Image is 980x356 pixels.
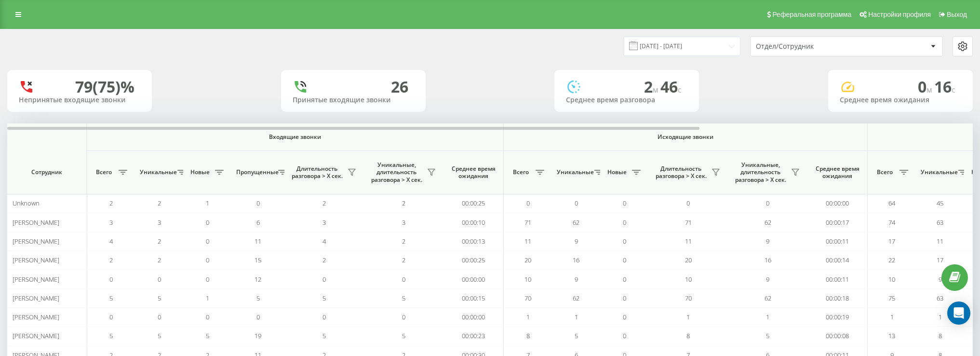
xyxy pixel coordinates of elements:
[158,331,161,340] span: 5
[766,237,769,246] span: 9
[685,218,692,227] span: 71
[623,199,626,207] span: 0
[890,313,894,321] span: 1
[112,133,478,141] span: Входящие звонки
[256,199,260,207] span: 0
[255,256,261,264] span: 15
[644,76,660,97] span: 2
[766,313,769,321] span: 1
[765,256,771,264] span: 16
[289,165,345,180] span: Длительность разговора > Х сек.
[206,331,209,340] span: 5
[888,218,895,227] span: 74
[573,256,579,264] span: 16
[256,218,260,227] span: 6
[939,275,942,284] span: 9
[206,218,209,227] span: 0
[573,218,579,227] span: 62
[939,313,942,321] span: 1
[402,218,405,227] span: 3
[685,275,692,284] span: 10
[524,256,531,264] span: 20
[402,275,405,284] span: 0
[109,294,113,302] span: 5
[921,168,955,176] span: Уникальные
[256,313,260,321] span: 0
[807,194,868,213] td: 00:00:00
[322,199,326,207] span: 2
[322,331,326,340] span: 5
[369,161,424,184] span: Уникальные, длительность разговора > Х сек.
[158,237,161,246] span: 2
[109,237,113,246] span: 4
[526,199,530,207] span: 0
[206,275,209,284] span: 0
[158,294,161,302] span: 5
[840,96,961,104] div: Среднее время ожидания
[13,313,59,321] span: [PERSON_NAME]
[402,331,405,340] span: 5
[109,313,113,321] span: 0
[158,313,161,321] span: 0
[109,256,113,264] span: 2
[109,199,113,207] span: 2
[807,251,868,270] td: 00:00:14
[575,331,578,340] span: 5
[158,199,161,207] span: 2
[807,327,868,345] td: 00:00:08
[524,294,531,302] span: 70
[605,168,629,176] span: Новые
[623,256,626,264] span: 0
[13,199,40,207] span: Unknown
[15,168,78,176] span: Сотрудник
[888,331,895,340] span: 13
[402,294,405,302] span: 5
[766,275,769,284] span: 9
[947,11,967,18] span: Выход
[526,313,530,321] span: 1
[443,251,504,270] td: 00:00:25
[322,237,326,246] span: 4
[807,232,868,251] td: 00:00:11
[575,237,578,246] span: 9
[402,313,405,321] span: 0
[685,237,692,246] span: 11
[939,331,942,340] span: 8
[653,165,709,180] span: Длительность разговора > Х сек.
[255,331,261,340] span: 19
[526,331,530,340] span: 8
[206,256,209,264] span: 0
[443,194,504,213] td: 00:00:25
[109,331,113,340] span: 5
[443,327,504,345] td: 00:00:23
[566,96,687,104] div: Среднее время разговора
[765,294,771,302] span: 62
[937,237,943,246] span: 11
[509,168,533,176] span: Всего
[766,331,769,340] span: 5
[733,161,788,184] span: Уникальные, длительность разговора > Х сек.
[937,256,943,264] span: 17
[765,218,771,227] span: 62
[623,294,626,302] span: 0
[13,275,59,284] span: [PERSON_NAME]
[623,275,626,284] span: 0
[868,11,931,18] span: Настройки профиля
[623,237,626,246] span: 0
[188,168,212,176] span: Новые
[140,168,175,176] span: Уникальные
[575,313,578,321] span: 1
[391,78,408,96] div: 26
[952,84,955,95] span: c
[807,213,868,232] td: 00:00:17
[322,275,326,284] span: 0
[685,294,692,302] span: 70
[109,218,113,227] span: 3
[13,218,59,227] span: [PERSON_NAME]
[402,199,405,207] span: 2
[685,256,692,264] span: 20
[660,76,682,97] span: 46
[807,308,868,327] td: 00:00:19
[815,165,860,180] span: Среднее время ожидания
[158,256,161,264] span: 2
